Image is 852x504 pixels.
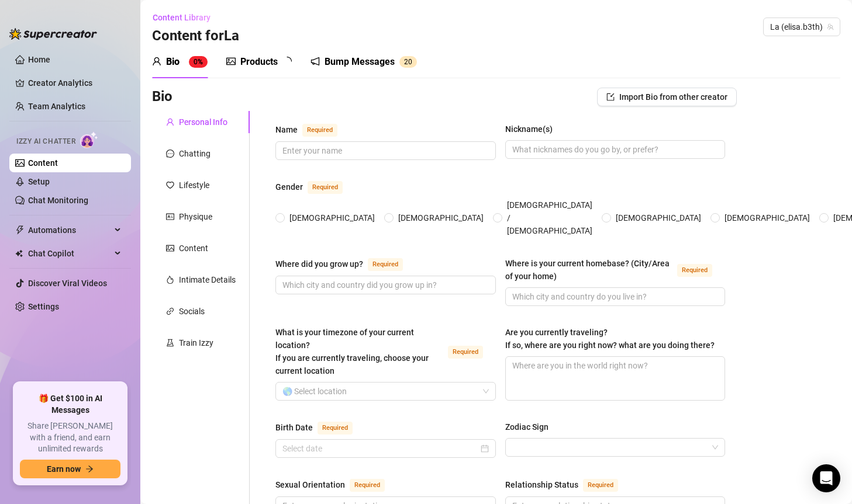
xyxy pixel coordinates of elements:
span: import [606,93,615,101]
div: Name [275,123,298,136]
span: Earn now [47,464,81,474]
button: Content Library [152,8,220,27]
span: Required [318,422,353,435]
span: picture [226,57,236,66]
span: Required [368,258,403,271]
div: Nickname(s) [505,123,553,135]
label: Relationship Status [505,478,631,492]
span: Izzy AI Chatter [16,136,75,147]
span: La (elisa.b3th) [770,18,833,36]
button: Import Bio from other creator [597,88,737,106]
span: Are you currently traveling? If so, where are you right now? what are you doing there? [505,328,715,350]
div: Personal Info [179,116,227,128]
span: [DEMOGRAPHIC_DATA] [611,211,706,224]
input: Where did you grow up? [282,279,487,291]
div: Intimate Details [179,273,236,286]
img: logo-BBDzfeDw.svg [9,28,97,40]
div: Products [240,55,278,69]
sup: 20 [399,56,417,68]
span: notification [311,57,320,66]
span: experiment [166,339,174,347]
div: Content [179,242,208,255]
h3: Bio [152,88,173,106]
a: Content [28,158,58,168]
span: 2 [404,58,408,66]
span: Required [583,479,618,492]
span: user [166,118,174,126]
label: Where did you grow up? [275,257,416,271]
span: Required [448,346,483,359]
span: Required [302,124,337,137]
span: Required [308,181,343,194]
div: Sexual Orientation [275,478,345,491]
div: Bump Messages [325,55,395,69]
span: user [152,57,161,66]
input: Where is your current homebase? (City/Area of your home) [512,290,716,303]
span: picture [166,244,174,252]
span: Required [350,479,385,492]
button: Earn nowarrow-right [20,460,120,478]
span: 🎁 Get $100 in AI Messages [20,393,120,416]
span: Automations [28,221,111,239]
label: Name [275,123,350,137]
span: message [166,150,174,158]
div: Lifestyle [179,179,209,192]
img: AI Chatter [80,131,98,148]
h3: Content for La [152,27,239,46]
label: Zodiac Sign [505,420,557,433]
a: Discover Viral Videos [28,279,107,288]
div: Birth Date [275,421,313,434]
span: Content Library [153,13,211,22]
div: Socials [179,305,205,318]
span: Import Bio from other creator [619,92,727,102]
a: Settings [28,302,59,311]
sup: 0% [189,56,208,68]
span: idcard [166,213,174,221]
div: Physique [179,210,212,223]
span: Chat Copilot [28,244,111,263]
div: Gender [275,180,303,193]
span: Share [PERSON_NAME] with a friend, and earn unlimited rewards [20,420,120,455]
div: Relationship Status [505,478,578,491]
label: Birth Date [275,420,365,435]
span: [DEMOGRAPHIC_DATA] [285,211,380,224]
input: Name [282,144,487,157]
span: [DEMOGRAPHIC_DATA] [394,211,488,224]
span: thunderbolt [15,225,25,235]
a: Home [28,55,50,64]
img: Chat Copilot [15,249,23,258]
span: fire [166,276,174,284]
div: Chatting [179,147,211,160]
span: loading [282,57,292,66]
a: Creator Analytics [28,74,122,92]
span: Required [677,264,712,277]
span: link [166,307,174,315]
div: Where is your current homebase? (City/Area of your home) [505,257,673,283]
span: arrow-right [85,465,94,473]
a: Setup [28,177,50,186]
span: [DEMOGRAPHIC_DATA] / [DEMOGRAPHIC_DATA] [502,199,597,237]
input: Nickname(s) [512,143,716,156]
div: Open Intercom Messenger [812,464,840,492]
input: Birth Date [282,442,478,455]
span: team [827,23,834,30]
a: Team Analytics [28,102,85,111]
div: Where did you grow up? [275,258,363,270]
label: Sexual Orientation [275,478,398,492]
span: heart [166,181,174,189]
label: Nickname(s) [505,123,561,135]
label: Where is your current homebase? (City/Area of your home) [505,257,726,283]
a: Chat Monitoring [28,196,88,205]
span: What is your timezone of your current location? If you are currently traveling, choose your curre... [275,328,429,376]
span: 0 [408,58,412,66]
span: [DEMOGRAPHIC_DATA] [720,211,815,224]
div: Zodiac Sign [505,420,549,433]
div: Train Izzy [179,336,213,349]
div: Bio [166,55,180,69]
label: Gender [275,180,356,194]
